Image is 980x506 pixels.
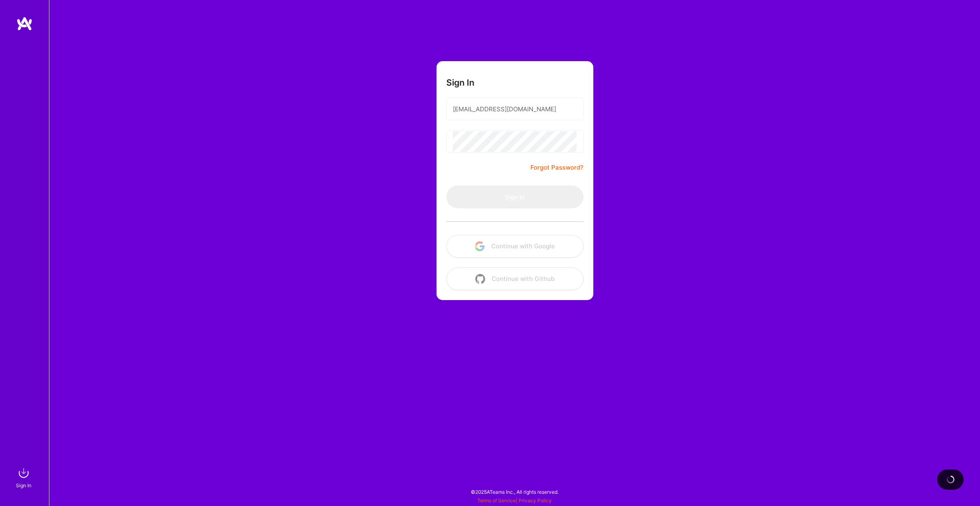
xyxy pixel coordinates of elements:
input: Email... [453,99,577,119]
button: Continue with Google [446,235,584,258]
img: loading [947,475,955,484]
img: sign in [16,465,32,481]
img: logo [16,16,33,31]
a: Terms of Service [477,497,516,504]
span: | [477,497,552,504]
a: Forgot Password? [530,163,584,172]
a: Privacy Policy [519,497,552,504]
img: icon [475,241,485,251]
div: © 2025 ATeams Inc., All rights reserved. [49,482,980,502]
button: Continue with Github [446,267,584,290]
button: Sign In [446,186,584,208]
div: Sign In [16,481,31,490]
img: icon [475,274,485,284]
h3: Sign In [446,77,474,88]
a: sign inSign In [17,465,32,490]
